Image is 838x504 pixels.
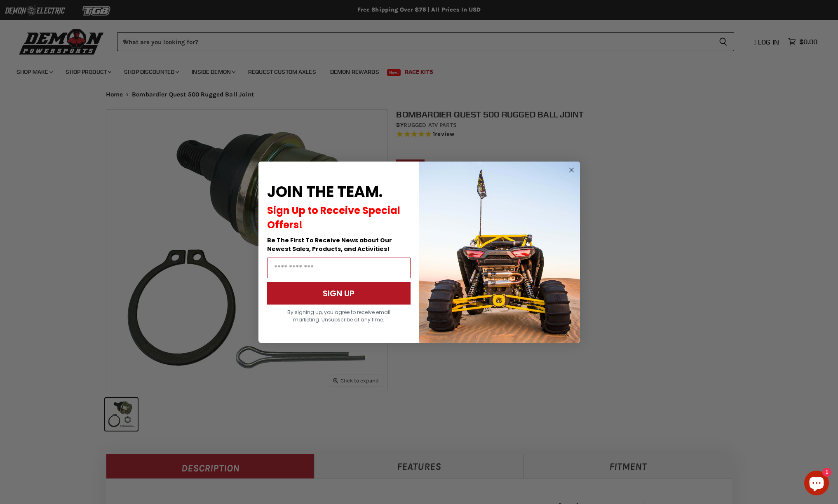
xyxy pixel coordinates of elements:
[267,236,392,253] span: Be The First To Receive News about Our Newest Sales, Products, and Activities!
[287,309,390,323] span: By signing up, you agree to receive email marketing. Unsubscribe at any time.
[419,162,580,343] img: a9095488-b6e7-41ba-879d-588abfab540b.jpeg
[566,165,577,175] button: Close dialog
[267,258,411,278] input: Email Address
[267,204,400,232] span: Sign Up to Receive Special Offers!
[802,471,831,497] inbox-online-store-chat: Shopify online store chat
[267,282,411,305] button: SIGN UP
[267,181,383,202] span: JOIN THE TEAM.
